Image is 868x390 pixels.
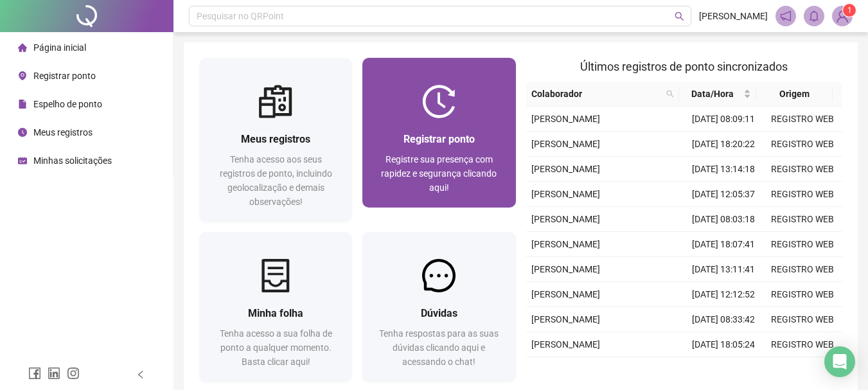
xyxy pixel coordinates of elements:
[531,239,600,249] span: [PERSON_NAME]
[763,132,842,157] td: REGISTRO WEB
[531,214,600,224] span: [PERSON_NAME]
[531,289,600,299] span: [PERSON_NAME]
[531,114,600,124] span: [PERSON_NAME]
[824,346,855,377] div: Open Intercom Messenger
[220,154,332,207] span: Tenha acesso aos seus registros de ponto, incluindo geolocalização e demais observações!
[18,128,27,137] span: clock-circle
[763,282,842,307] td: REGISTRO WEB
[33,127,93,137] span: Meus registros
[763,307,842,332] td: REGISTRO WEB
[531,164,600,174] span: [PERSON_NAME]
[808,10,820,22] span: bell
[18,71,27,80] span: environment
[699,9,768,23] span: [PERSON_NAME]
[531,87,662,101] span: Colaborador
[580,60,788,73] span: Últimos registros de ponto sincronizados
[763,357,842,382] td: REGISTRO WEB
[684,332,763,357] td: [DATE] 18:05:24
[531,264,600,274] span: [PERSON_NAME]
[679,82,756,107] th: Data/Hora
[28,367,41,380] span: facebook
[684,157,763,182] td: [DATE] 13:14:18
[531,314,600,324] span: [PERSON_NAME]
[684,107,763,132] td: [DATE] 08:09:11
[780,10,792,22] span: notification
[33,71,96,81] span: Registrar ponto
[199,232,352,382] a: Minha folhaTenha acesso a sua folha de ponto a qualquer momento. Basta clicar aqui!
[684,207,763,232] td: [DATE] 08:03:18
[531,189,600,199] span: [PERSON_NAME]
[763,182,842,207] td: REGISTRO WEB
[33,42,86,53] span: Página inicial
[684,132,763,157] td: [DATE] 18:20:22
[684,257,763,282] td: [DATE] 13:11:41
[381,154,497,193] span: Registre sua presença com rapidez e segurança clicando aqui!
[763,232,842,257] td: REGISTRO WEB
[33,155,112,166] span: Minhas solicitações
[763,332,842,357] td: REGISTRO WEB
[675,12,684,21] span: search
[136,370,145,379] span: left
[763,207,842,232] td: REGISTRO WEB
[684,282,763,307] td: [DATE] 12:12:52
[843,4,856,17] sup: Atualize o seu contato no menu Meus Dados
[666,90,674,98] span: search
[684,182,763,207] td: [DATE] 12:05:37
[763,157,842,182] td: REGISTRO WEB
[67,367,80,380] span: instagram
[18,156,27,165] span: schedule
[684,307,763,332] td: [DATE] 08:33:42
[362,232,515,382] a: DúvidasTenha respostas para as suas dúvidas clicando aqui e acessando o chat!
[531,139,600,149] span: [PERSON_NAME]
[403,133,475,145] span: Registrar ponto
[684,357,763,382] td: [DATE] 13:12:53
[833,6,852,26] img: 89073
[763,257,842,282] td: REGISTRO WEB
[18,100,27,109] span: file
[248,307,303,319] span: Minha folha
[684,87,740,101] span: Data/Hora
[199,58,352,222] a: Meus registrosTenha acesso aos seus registros de ponto, incluindo geolocalização e demais observa...
[33,99,102,109] span: Espelho de ponto
[531,339,600,350] span: [PERSON_NAME]
[664,84,677,103] span: search
[362,58,515,208] a: Registrar pontoRegistre sua presença com rapidez e segurança clicando aqui!
[847,6,852,15] span: 1
[684,232,763,257] td: [DATE] 18:07:41
[18,43,27,52] span: home
[241,133,310,145] span: Meus registros
[379,328,499,367] span: Tenha respostas para as suas dúvidas clicando aqui e acessando o chat!
[220,328,332,367] span: Tenha acesso a sua folha de ponto a qualquer momento. Basta clicar aqui!
[421,307,457,319] span: Dúvidas
[756,82,833,107] th: Origem
[763,107,842,132] td: REGISTRO WEB
[48,367,60,380] span: linkedin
